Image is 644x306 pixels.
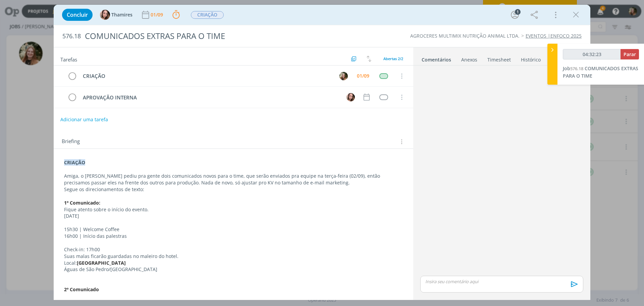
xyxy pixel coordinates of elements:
div: APROVAÇÃO INTERNA [80,93,340,102]
button: TThamires [100,10,132,20]
a: Timesheet [487,53,511,63]
div: 1 [515,9,521,15]
p: Amiga, o [PERSON_NAME] pediu pra gente dois comunicados novos para o time, que serão enviados pra... [64,173,403,186]
span: Briefing [62,137,80,146]
button: Concluir [62,9,93,21]
p: 16h00 | Início das palestras [64,233,403,239]
p: 15h30 | Welcome Coffee [64,226,403,233]
div: COMUNICADOS EXTRAS PARA O TIME [82,28,363,44]
div: Anexos [461,56,477,63]
span: Concluir [67,12,88,17]
img: T [346,93,355,101]
p: Local: [64,260,403,266]
button: 1 [509,9,520,20]
button: Parar [621,49,639,59]
span: Tarefas [60,55,77,63]
button: L [338,71,348,81]
span: Abertas 2/2 [383,56,403,61]
strong: 2º Comunicado [64,286,99,293]
span: Thamires [111,12,132,17]
button: Adicionar uma tarefa [60,114,108,126]
a: AGROCERES MULTIMIX NUTRIÇÃO ANIMAL LTDA. [410,33,520,39]
img: T [100,10,110,20]
div: dialog [54,5,590,300]
div: 01/09 [357,74,369,78]
span: COMUNICADOS EXTRAS PARA O TIME [563,65,638,79]
a: Comentários [421,53,451,63]
a: EVENTOS |ENFOCO 2025 [526,33,582,39]
span: 576.18 [570,65,583,72]
span: CRIAÇÃO [191,11,224,19]
img: L [339,72,348,80]
button: T [345,92,356,102]
p: Fique atento sobre o início do evento. [64,206,403,213]
div: CRIAÇÃO [80,72,333,80]
button: CRIAÇÃO [191,11,224,19]
strong: [GEOGRAPHIC_DATA] [77,260,126,266]
p: Águas de São Pedro/[GEOGRAPHIC_DATA] [64,266,403,273]
p: Suas malas ficarão guardadas no maleiro do hotel. [64,253,403,260]
p: Check-in: 17h00 [64,246,403,253]
img: arrow-down-up.svg [367,56,371,62]
span: 576.18 [62,33,81,40]
a: Histórico [521,53,541,63]
strong: CRIAÇÃO [64,159,85,166]
span: Parar [624,51,636,57]
p: Segue os direcionamentos de texto: [64,186,403,193]
div: 01/09 [151,12,164,17]
strong: 1º Comunicado: [64,200,100,206]
a: Job576.18COMUNICADOS EXTRAS PARA O TIME [563,65,638,79]
p: [DATE] [64,213,403,219]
